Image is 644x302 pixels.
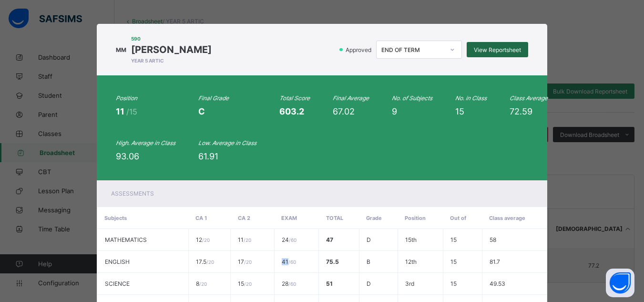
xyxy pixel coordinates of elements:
span: / 20 [244,281,252,287]
span: YEAR 5 ARTIC [131,58,212,63]
span: CA 1 [195,215,207,221]
span: MATHEMATICS [105,236,147,243]
span: / 20 [202,237,210,243]
span: / 60 [289,237,296,243]
span: 61.91 [198,151,218,161]
span: 17.5 [196,258,214,265]
span: B [367,258,370,265]
span: C [198,106,205,116]
i: Final Grade [198,94,229,102]
span: 51 [326,280,333,287]
span: 58 [490,236,496,243]
span: 11 [238,236,251,243]
span: / 60 [288,281,296,287]
span: 15 [238,280,252,287]
span: 93.06 [116,151,139,161]
i: Total Score [279,94,310,102]
span: 24 [282,236,296,243]
span: 15 [455,106,464,116]
span: 15 [450,236,457,243]
i: Final Average [333,94,369,102]
span: 12th [405,258,417,265]
span: 72.59 [510,106,532,116]
span: View Reportsheet [474,46,521,53]
span: / 20 [244,259,252,265]
span: 3rd [405,280,414,287]
span: Grade [366,215,382,221]
span: Total [326,215,343,221]
span: ENGLISH [105,258,130,265]
span: 49.53 [490,280,505,287]
span: 11 [116,106,126,116]
span: / 60 [288,259,296,265]
span: 590 [131,36,212,42]
span: 47 [326,236,333,243]
i: No. of Subjects [392,94,432,102]
span: 15 [450,280,457,287]
span: 81.7 [490,258,500,265]
span: D [367,280,371,287]
span: Subjects [104,215,127,221]
span: 9 [392,106,397,116]
span: 8 [196,280,207,287]
span: [PERSON_NAME] [131,44,212,55]
span: Approved [345,46,374,53]
span: 15 [450,258,457,265]
i: High. Average in Class [116,139,175,146]
span: Class average [489,215,525,221]
div: END OF TERM [381,46,444,53]
i: Class Average [510,94,548,102]
span: 17 [238,258,252,265]
span: / 20 [206,259,214,265]
button: Open asap [606,269,634,297]
i: No. in Class [455,94,487,102]
span: SCIENCE [105,280,130,287]
span: EXAM [281,215,297,221]
span: 15th [405,236,417,243]
span: 603.2 [279,106,304,116]
span: 75.5 [326,258,339,265]
span: MM [116,46,126,53]
span: 67.02 [333,106,355,116]
span: CA 2 [238,215,250,221]
span: /15 [126,107,137,116]
span: / 20 [199,281,207,287]
span: Out of [450,215,466,221]
span: / 20 [244,237,251,243]
i: Low. Average in Class [198,139,256,146]
span: D [367,236,371,243]
span: Assessments [111,190,154,197]
span: 28 [282,280,296,287]
span: 41 [282,258,296,265]
span: Position [405,215,426,221]
i: Position [116,94,137,102]
span: 12 [196,236,210,243]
